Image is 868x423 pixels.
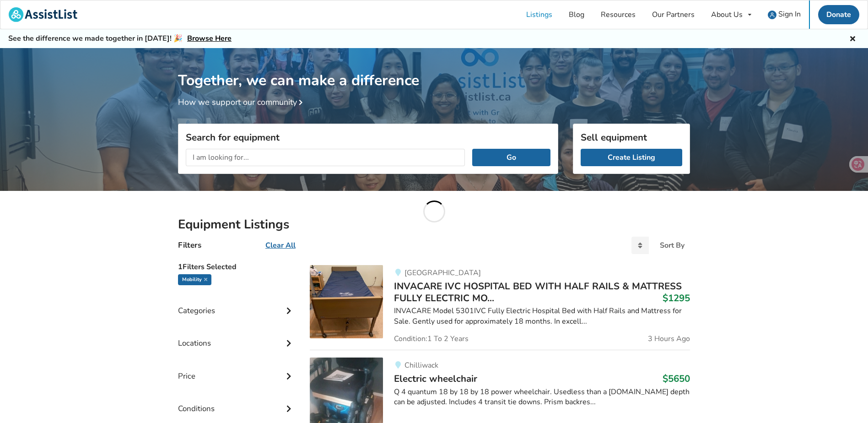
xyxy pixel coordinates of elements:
[394,387,690,408] div: Q 4 quantum 18 by 18 by 18 power wheelchair. Usedless than a [DOMAIN_NAME] depth can be adjusted....
[663,292,690,304] h3: $1295
[561,0,593,29] a: Blog
[187,33,232,43] a: Browse Here
[648,335,690,342] span: 3 Hours Ago
[178,258,295,274] h5: 1 Filters Selected
[178,385,295,418] div: Conditions
[644,0,703,29] a: Our Partners
[178,274,211,285] div: Mobility
[778,9,801,19] span: Sign In
[8,34,232,43] h5: See the difference we made together in [DATE]! 🎉
[178,287,295,320] div: Categories
[404,268,481,278] span: [GEOGRAPHIC_DATA]
[760,0,809,29] a: user icon Sign In
[404,360,438,370] span: Chilliwack
[581,149,682,166] a: Create Listing
[178,97,306,108] a: How we support our community
[394,372,477,385] span: Electric wheelchair
[394,306,690,327] div: INVACARE Model 5301IVC Fully Electric Hospital Bed with Half Rails and Mattress for Sale. Gently ...
[178,353,295,385] div: Price
[660,242,685,249] div: Sort By
[472,149,550,166] button: Go
[394,335,469,342] span: Condition: 1 To 2 Years
[178,48,690,90] h1: Together, we can make a difference
[265,240,296,250] u: Clear All
[818,5,859,24] a: Donate
[711,11,743,18] div: About Us
[178,320,295,352] div: Locations
[186,131,550,143] h3: Search for equipment
[663,373,690,385] h3: $5650
[394,280,682,304] span: INVACARE IVC HOSPITAL BED WITH HALF RAILS & MATTRESS FULLY ELECTRIC MO...
[178,217,690,233] h2: Equipment Listings
[9,7,77,22] img: assistlist-logo
[178,240,201,250] h4: Filters
[310,265,690,350] a: bedroom equipment-invacare ivc hospital bed with half rails & mattress fully electric model 5301[...
[768,11,776,19] img: user icon
[593,0,644,29] a: Resources
[310,265,383,338] img: bedroom equipment-invacare ivc hospital bed with half rails & mattress fully electric model 5301
[186,149,465,166] input: I am looking for...
[581,131,682,143] h3: Sell equipment
[518,0,561,29] a: Listings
